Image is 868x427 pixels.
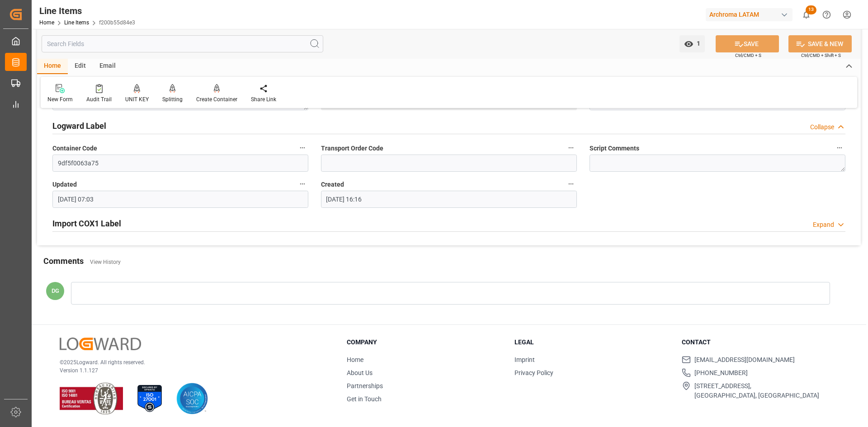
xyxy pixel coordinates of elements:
p: © 2025 Logward. All rights reserved. [60,358,324,366]
span: Ctrl/CMD + Shift + S [801,52,841,59]
div: Archroma LATAM [706,8,793,21]
h2: Comments [43,255,84,267]
span: DG [52,287,59,294]
div: Audit Trail [86,95,112,103]
input: DD.MM.YYYY HH:MM [321,191,577,208]
div: New Form [47,95,73,103]
span: Script Comments [590,144,639,153]
a: About Us [347,369,373,376]
button: SAVE [716,35,779,52]
div: Email [93,59,123,74]
button: Help Center [816,5,837,25]
a: Partnerships [347,382,383,389]
div: Expand [813,220,834,230]
input: Search Fields [42,35,323,52]
button: Archroma LATAM [706,6,796,23]
a: Home [347,356,363,363]
a: Imprint [514,356,535,363]
a: Privacy Policy [514,369,553,376]
span: Created [321,180,344,189]
div: Home [37,59,68,74]
a: Home [39,19,54,26]
div: Edit [68,59,93,74]
span: Updated [52,180,77,189]
div: Collapse [810,122,834,132]
div: UNIT KEY [125,95,149,103]
span: 13 [806,5,816,14]
h2: Logward Label [52,120,106,132]
a: Get in Touch [347,395,382,403]
p: Version 1.1.127 [60,366,324,375]
div: Share Link [251,95,276,103]
button: show 13 new notifications [796,5,816,25]
h3: Contact [682,338,838,347]
span: [EMAIL_ADDRESS][DOMAIN_NAME] [694,355,795,365]
span: 1 [693,40,700,47]
span: [STREET_ADDRESS], [GEOGRAPHIC_DATA], [GEOGRAPHIC_DATA] [694,381,819,400]
h3: Company [347,338,503,347]
span: [PHONE_NUMBER] [694,368,748,378]
div: Create Container [196,95,237,103]
span: Transport Order Code [321,144,383,153]
h2: Import COX1 Label [52,217,121,230]
button: Container Code [297,142,308,154]
button: Script Comments [834,142,845,154]
button: Transport Order Code [565,142,577,154]
a: View History [90,259,121,265]
span: Ctrl/CMD + S [735,52,761,59]
img: ISO 9001 & ISO 14001 Certification [60,383,123,414]
img: AICPA SOC [176,383,208,414]
a: Line Items [64,19,89,26]
div: Splitting [162,95,183,103]
button: Created [565,178,577,190]
button: Updated [297,178,308,190]
button: SAVE & NEW [788,35,852,52]
img: ISO 27001 Certification [134,383,165,414]
button: open menu [679,35,705,52]
div: Line Items [39,4,135,18]
h3: Legal [514,338,671,347]
input: DD.MM.YYYY HH:MM [52,191,308,208]
span: Container Code [52,144,97,153]
img: Logward Logo [60,338,141,351]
